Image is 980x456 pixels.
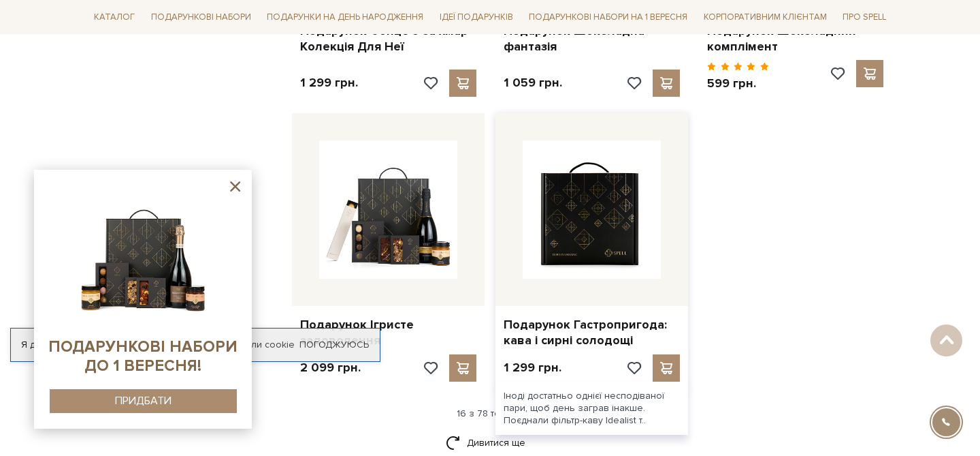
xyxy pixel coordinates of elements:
[495,382,688,436] div: Іноді достатньо однієї несподіваної пари, щоб день заграв інакше. Поєднали фільтр-каву Idealist т..
[504,75,562,91] p: 1 059 грн.
[146,7,257,28] a: Подарункові набори
[707,23,883,55] a: Подарунок Шоколадний комплімент
[233,339,295,350] a: файли cookie
[300,317,476,349] a: Подарунок Ігристе задоволення
[300,23,476,55] a: Подарунок Сонце з-за хмар - Колекція Для Неї
[261,7,429,28] a: Подарунки на День народження
[300,360,361,376] p: 2 099 грн.
[698,5,832,29] a: Корпоративним клієнтам
[504,317,680,349] a: Подарунок Гастропригода: кава і сирні солодощі
[504,360,561,376] p: 1 299 грн.
[88,7,140,28] a: Каталог
[300,75,358,91] p: 1 299 грн.
[83,408,897,420] div: 16 з 78 товарів
[434,7,519,28] a: Ідеї подарунків
[523,5,693,29] a: Подарункові набори на 1 Вересня
[504,23,680,55] a: Подарунок Шоколадна фантазія
[837,7,892,28] a: Про Spell
[299,339,369,351] a: Погоджуюсь
[11,339,380,351] div: Я дозволяю [DOMAIN_NAME] використовувати
[446,431,534,455] a: Дивитися ще
[707,76,769,91] p: 599 грн.
[523,140,661,279] img: Подарунок Гастропригода: кава і сирні солодощі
